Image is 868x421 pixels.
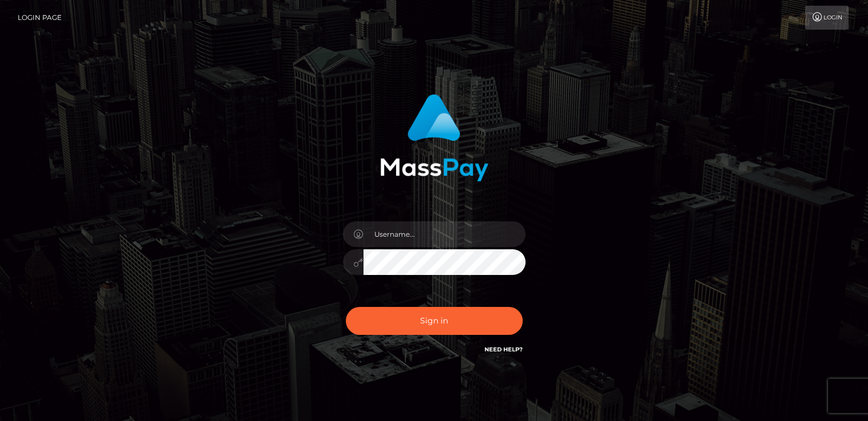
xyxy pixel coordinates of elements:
a: Need Help? [485,346,523,353]
button: Sign in [346,307,523,335]
a: Login [805,6,849,30]
input: Username... [364,221,526,247]
img: MassPay Login [380,94,488,181]
a: Login Page [18,6,62,30]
